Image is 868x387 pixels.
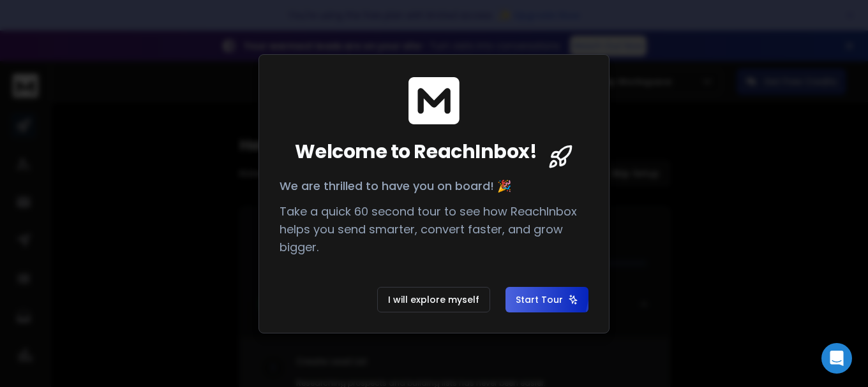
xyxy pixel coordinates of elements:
button: I will explore myself [377,287,490,312]
button: Start Tour [505,287,588,312]
div: Open Intercom Messenger [821,343,852,374]
span: Welcome to ReachInbox! [295,140,537,163]
p: We are thrilled to have you on board! 🎉 [280,177,588,195]
p: Take a quick 60 second tour to see how ReachInbox helps you send smarter, convert faster, and gro... [280,203,588,256]
span: Start Tour [516,293,578,306]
